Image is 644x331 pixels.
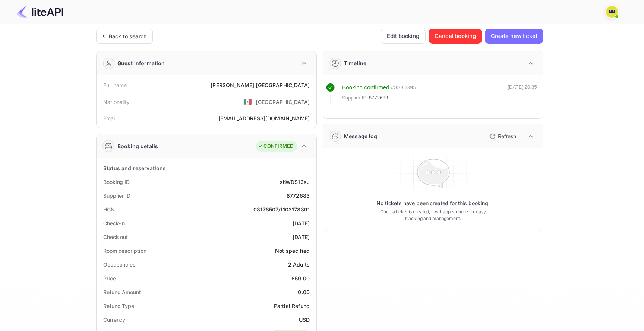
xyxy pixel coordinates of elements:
span: United States [243,95,252,108]
div: Nationality [103,98,130,106]
div: Partial Refund [274,302,310,310]
div: 2 Adults [288,261,310,268]
div: # 3880395 [391,83,416,92]
div: Booking confirmed [342,83,389,92]
div: Full name [103,81,127,89]
div: Occupancies [103,261,136,268]
div: Check out [103,233,128,241]
div: Supplier ID [103,192,130,200]
div: Email [103,114,116,122]
div: Room description [103,247,146,255]
p: No tickets have been created for this booking. [376,200,490,207]
div: 659.00 [291,274,310,282]
img: N/A N/A [606,6,618,18]
div: Timeline [344,59,366,67]
div: Booking ID [103,178,130,186]
button: Create new ticket [485,29,543,44]
div: [EMAIL_ADDRESS][DOMAIN_NAME] [218,114,310,122]
div: Check-in [103,219,125,227]
div: Status and reservations [103,164,166,172]
div: Price [103,274,116,282]
button: Refresh [485,130,519,142]
div: Booking details [117,142,158,150]
div: Not specified [275,247,310,255]
div: [PERSON_NAME] [GEOGRAPHIC_DATA] [211,81,310,89]
div: 03178507/1103178391 [253,206,310,213]
div: 8772683 [287,192,310,200]
div: Refund Type [103,302,134,310]
div: Refund Amount [103,288,141,296]
div: [DATE] [293,233,310,241]
button: Edit booking [381,29,426,44]
p: Once a ticket is created, it will appear here for easy tracking and management. [374,209,492,222]
p: Refresh [498,132,516,140]
div: [DATE] 20:35 [508,83,537,105]
div: [GEOGRAPHIC_DATA] [256,98,310,106]
div: [DATE] [293,219,310,227]
div: HCN [103,206,115,213]
span: 8772683 [369,94,388,102]
button: Cancel booking [429,29,482,44]
div: Currency [103,316,125,324]
div: 0.00 [298,288,310,296]
span: Supplier ID: [342,94,368,102]
div: Guest information [117,59,165,67]
div: Back to search [109,32,146,40]
div: Message log [344,132,378,140]
img: LiteAPI Logo [16,6,63,18]
div: USD [299,316,310,324]
div: CONFIRMED [258,143,293,150]
div: shWDS13sJ [280,178,310,186]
